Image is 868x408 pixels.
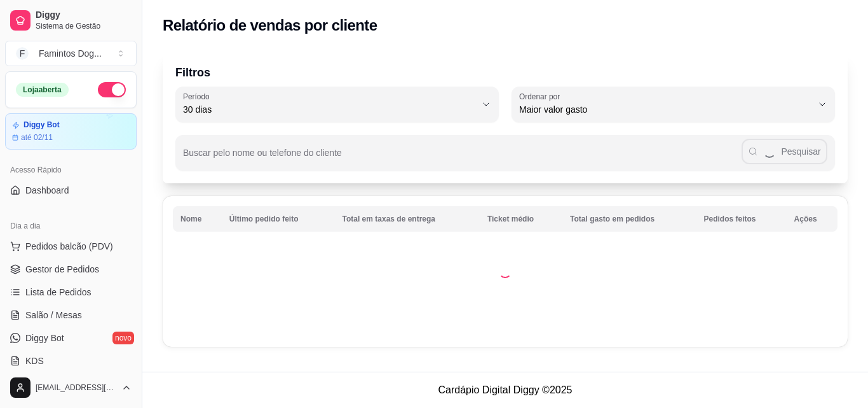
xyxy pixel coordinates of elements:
[24,120,60,130] article: Diggy Bot
[5,328,137,348] a: Diggy Botnovo
[25,332,64,344] span: Diggy Bot
[25,184,69,197] span: Dashboard
[5,113,137,150] a: Diggy Botaté 02/11
[36,383,116,393] span: [EMAIL_ADDRESS][DOMAIN_NAME]
[163,15,377,36] h2: Relatório de vendas por cliente
[25,263,99,276] span: Gestor de Pedidos
[175,64,835,81] p: Filtros
[5,41,137,66] button: Select a team
[5,305,137,325] a: Salão / Mesas
[5,5,137,36] a: DiggySistema de Gestão
[5,372,137,403] button: [EMAIL_ADDRESS][DOMAIN_NAME]
[5,160,137,180] div: Acesso Rápido
[142,372,868,408] footer: Cardápio Digital Diggy © 2025
[5,236,137,257] button: Pedidos balcão (PDV)
[16,47,29,60] span: F
[5,216,137,236] div: Dia a dia
[36,21,132,31] span: Sistema de Gestão
[25,309,82,321] span: Salão / Mesas
[183,151,742,164] input: Buscar pelo nome ou telefone do cliente
[5,180,137,200] a: Dashboard
[183,103,476,116] span: 30 dias
[98,82,126,97] button: Alterar Status
[512,87,835,122] button: Ordenar porMaior valor gasto
[25,355,44,367] span: KDS
[21,132,53,143] article: até 02/11
[183,91,214,102] label: Período
[25,240,113,253] span: Pedidos balcão (PDV)
[5,351,137,371] a: KDS
[519,91,564,102] label: Ordenar por
[36,10,132,21] span: Diggy
[519,103,812,116] span: Maior valor gasto
[499,265,512,278] div: Loading
[5,282,137,302] a: Lista de Pedidos
[25,286,92,299] span: Lista de Pedidos
[175,87,499,122] button: Período30 dias
[39,47,102,60] div: Famintos Dog ...
[5,259,137,279] a: Gestor de Pedidos
[16,83,69,97] div: Loja aberta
